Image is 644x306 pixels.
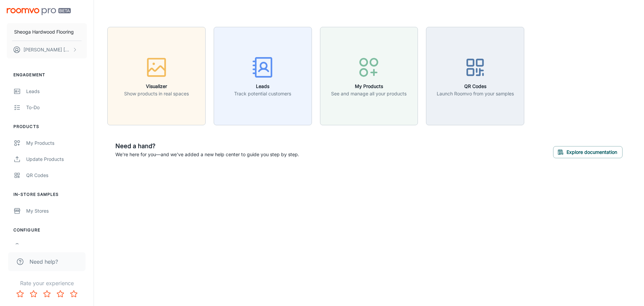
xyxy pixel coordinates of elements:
[553,148,623,155] a: Explore documentation
[26,156,87,163] div: Update Products
[14,28,74,36] p: Sheoga Hardwood Flooring
[26,88,87,95] div: Leads
[331,83,407,90] h6: My Products
[124,83,189,90] h6: Visualizer
[437,90,514,97] p: Launch Roomvo from your samples
[553,146,623,158] button: Explore documentation
[426,27,524,125] button: QR CodesLaunch Roomvo from your samples
[115,151,299,158] p: We're here for you—and we've added a new help center to guide you step by step.
[437,83,514,90] h6: QR Codes
[115,141,299,151] h6: Need a hand?
[7,23,87,41] button: Sheoga Hardwood Flooring
[7,41,87,58] button: [PERSON_NAME] [PERSON_NAME]
[234,90,291,97] p: Track potential customers
[320,72,418,79] a: My ProductsSee and manage all your products
[7,8,71,15] img: Roomvo PRO Beta
[214,27,312,125] button: LeadsTrack potential customers
[107,27,206,125] button: VisualizerShow products in real spaces
[320,27,418,125] button: My ProductsSee and manage all your products
[26,172,87,179] div: QR Codes
[331,90,407,97] p: See and manage all your products
[426,72,524,79] a: QR CodesLaunch Roomvo from your samples
[26,139,87,147] div: My Products
[23,46,71,53] p: [PERSON_NAME] [PERSON_NAME]
[26,104,87,111] div: To-do
[234,83,291,90] h6: Leads
[214,72,312,79] a: LeadsTrack potential customers
[124,90,189,97] p: Show products in real spaces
